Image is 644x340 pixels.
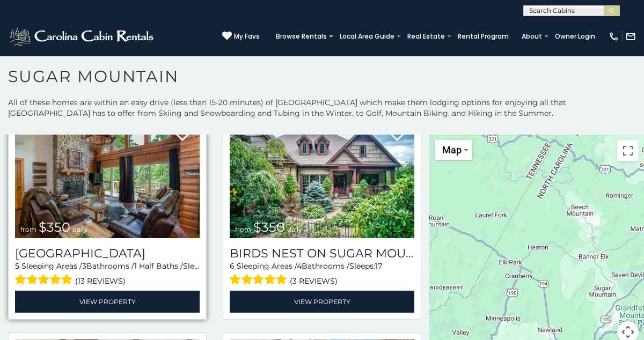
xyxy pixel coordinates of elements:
span: My Favs [234,32,260,41]
button: Change map style [435,140,472,160]
span: Map [442,144,462,156]
div: Sleeping Areas / Bathrooms / Sleeps: [230,261,414,288]
a: Birds Nest On Sugar Mountain [230,246,414,261]
span: daily [72,225,87,233]
button: Toggle fullscreen view [617,140,639,161]
img: phone-regular-white.png [609,31,619,42]
span: $350 [253,219,285,235]
img: Grouse Moor Lodge [15,115,200,238]
a: Real Estate [402,29,450,44]
a: Browse Rentals [270,29,332,44]
span: from [20,225,36,233]
div: Sleeping Areas / Bathrooms / Sleeps: [15,261,200,288]
a: About [516,29,547,44]
span: 17 [375,261,382,271]
span: $350 [39,219,70,235]
img: mail-regular-white.png [625,31,636,42]
a: Rental Program [452,29,514,44]
span: 3 [82,261,86,271]
a: View Property [230,291,414,313]
span: 6 [230,261,235,271]
span: (13 reviews) [75,274,126,288]
a: [GEOGRAPHIC_DATA] [15,246,200,261]
a: Birds Nest On Sugar Mountain from $350 daily [230,115,414,238]
a: Grouse Moor Lodge from $350 daily [15,115,200,238]
a: Local Area Guide [334,29,400,44]
span: daily [287,225,302,233]
a: Owner Login [550,29,601,44]
a: View Property [15,291,200,313]
a: My Favs [222,31,260,42]
img: White-1-2.png [8,26,157,47]
span: 4 [297,261,302,271]
h3: Grouse Moor Lodge [15,246,200,261]
span: (3 reviews) [290,274,338,288]
img: Birds Nest On Sugar Mountain [230,115,414,238]
span: 1 Half Baths / [134,261,183,271]
span: 5 [15,261,19,271]
span: from [235,225,251,233]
